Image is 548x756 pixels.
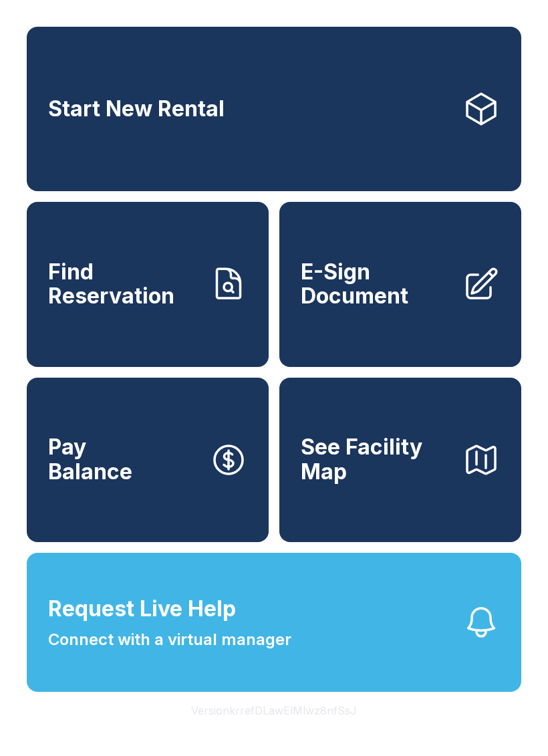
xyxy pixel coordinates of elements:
a: Start New Rental [27,27,521,191]
span: See Facility Map [301,435,452,484]
a: Find Reservation [27,202,269,366]
span: E-Sign Document [301,260,452,309]
span: Connect with a virtual manager [48,628,291,652]
span: Start New Rental [48,97,225,122]
button: VersionkrrefDLawElMlwz8nfSsJ [180,692,368,729]
button: PayBalance [27,378,269,542]
span: Request Live Help [48,593,236,625]
span: Find Reservation [48,260,199,309]
button: Request Live HelpConnect with a virtual manager [27,553,521,692]
span: Pay Balance [48,435,132,484]
a: E-Sign Document [279,202,521,366]
button: See Facility Map [279,378,521,542]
